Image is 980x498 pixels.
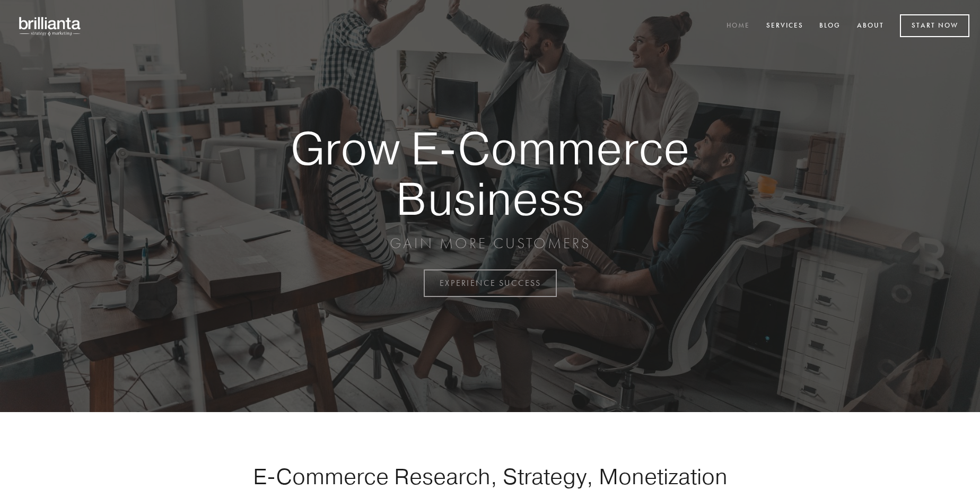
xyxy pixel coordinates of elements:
p: GAIN MORE CUSTOMERS [253,234,727,253]
img: brillianta - research, strategy, marketing [11,11,90,41]
a: About [850,18,891,35]
strong: Grow E-Commerce Business [253,123,727,223]
a: EXPERIENCE SUCCESS [424,269,557,297]
a: Home [720,18,757,35]
h1: E-Commerce Research, Strategy, Monetization [220,463,760,490]
a: Services [759,18,810,35]
a: Blog [812,18,847,35]
a: Start Now [900,14,969,37]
